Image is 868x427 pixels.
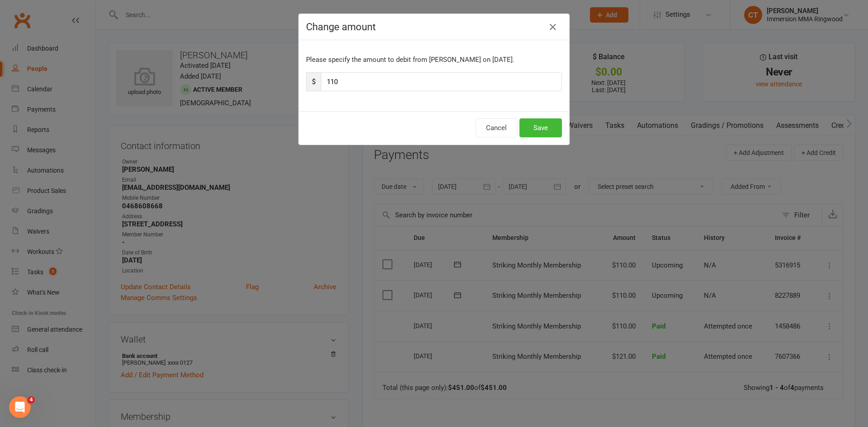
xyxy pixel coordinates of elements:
[519,118,562,137] button: Save
[28,396,35,404] span: 4
[546,20,560,34] button: Close
[476,118,517,137] button: Cancel
[306,72,321,91] span: $
[306,54,562,65] p: Please specify the amount to debit from [PERSON_NAME] on [DATE].
[9,396,31,418] iframe: Intercom live chat
[306,21,562,33] h4: Change amount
